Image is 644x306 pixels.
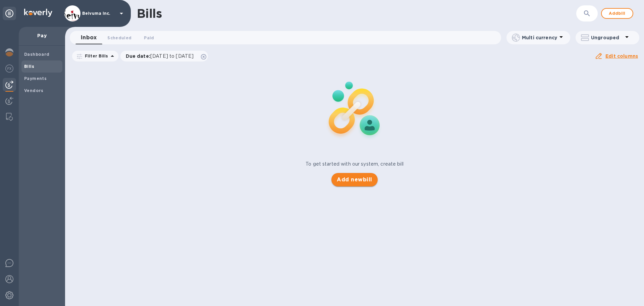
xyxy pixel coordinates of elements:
span: Scheduled [107,34,131,41]
span: Add new bill [337,176,372,184]
button: Add newbill [331,173,377,186]
p: Filter Bills [82,53,108,59]
b: Dashboard [24,52,50,57]
p: Beivuma Inc. [82,11,116,16]
span: Paid [144,34,154,41]
h1: Bills [137,6,162,20]
p: To get started with our system, create bill [306,161,404,168]
button: Addbill [601,8,633,19]
p: Due date : [126,53,197,59]
img: Foreign exchange [5,64,13,73]
u: Edit columns [605,53,638,59]
b: Vendors [24,88,44,93]
span: Add bill [607,9,627,17]
b: Bills [24,64,34,69]
p: Multi currency [522,34,557,41]
p: Ungrouped [591,34,623,41]
div: Due date:[DATE] to [DATE] [120,51,208,61]
span: [DATE] to [DATE] [150,53,194,59]
b: Payments [24,76,47,81]
span: Inbox [81,33,97,42]
p: Pay [24,32,60,39]
img: Logo [24,9,52,17]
